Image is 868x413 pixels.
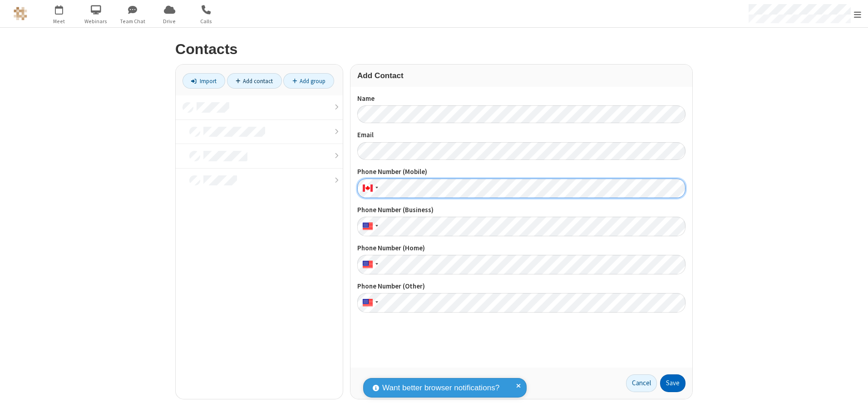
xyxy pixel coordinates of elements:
button: Save [660,374,686,393]
label: Phone Number (Business) [357,205,686,215]
span: Want better browser notifications? [382,382,499,394]
label: Phone Number (Home) [357,243,686,254]
a: Cancel [626,374,657,393]
span: Team Chat [116,17,150,25]
div: United States: + 1 [357,293,381,313]
div: United States: + 1 [357,255,381,274]
label: Phone Number (Mobile) [357,167,686,177]
div: United States: + 1 [357,217,381,236]
span: Webinars [79,17,113,25]
a: Add contact [227,73,282,89]
div: Canada: + 1 [357,179,381,198]
h3: Add Contact [357,71,686,80]
a: Import [182,73,225,89]
img: QA Selenium DO NOT DELETE OR CHANGE [14,7,27,20]
h2: Contacts [175,41,693,57]
a: Add group [283,73,334,89]
span: Calls [189,17,223,25]
span: Drive [153,17,187,25]
span: Meet [42,17,76,25]
label: Phone Number (Other) [357,281,686,292]
label: Email [357,130,686,140]
label: Name [357,94,686,104]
